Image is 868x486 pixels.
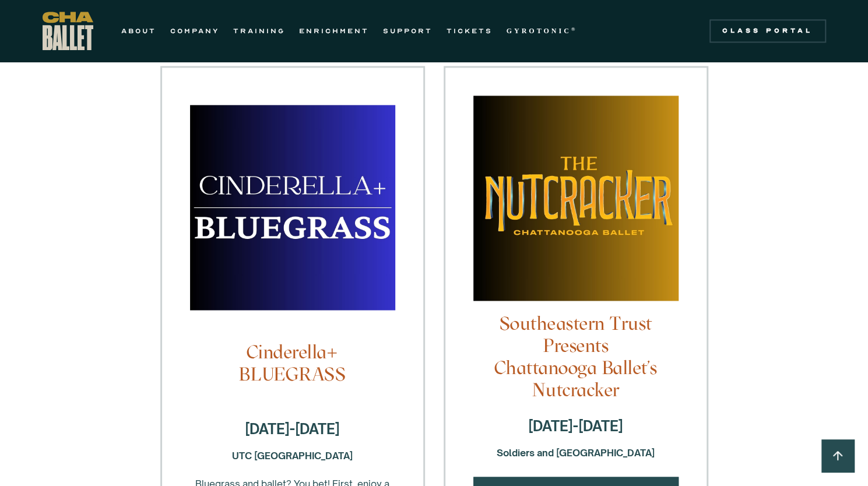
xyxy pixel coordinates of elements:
sup: ® [571,26,578,32]
strong: GYROTONIC [507,27,571,35]
a: COMPANY [170,24,219,38]
a: home [43,12,93,50]
a: SUPPORT [383,24,433,38]
strong: Soldiers and [GEOGRAPHIC_DATA] [497,446,655,458]
h4: Southeastern Trust Presents Chattanooga Ballet's Nutcracker [473,312,679,401]
a: Class Portal [709,19,826,43]
h4: Cinderella+ BLUEGRASS [190,341,395,385]
a: GYROTONIC® [507,24,578,38]
a: ABOUT [121,24,156,38]
div: Class Portal [716,26,819,36]
h4: [DATE]-[DATE] [473,416,679,435]
a: TRAINING [233,24,285,38]
strong: [DATE]-[DATE] [245,420,340,437]
a: ENRICHMENT [299,24,369,38]
strong: UTC [GEOGRAPHIC_DATA] [232,449,353,461]
a: TICKETS [447,24,493,38]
